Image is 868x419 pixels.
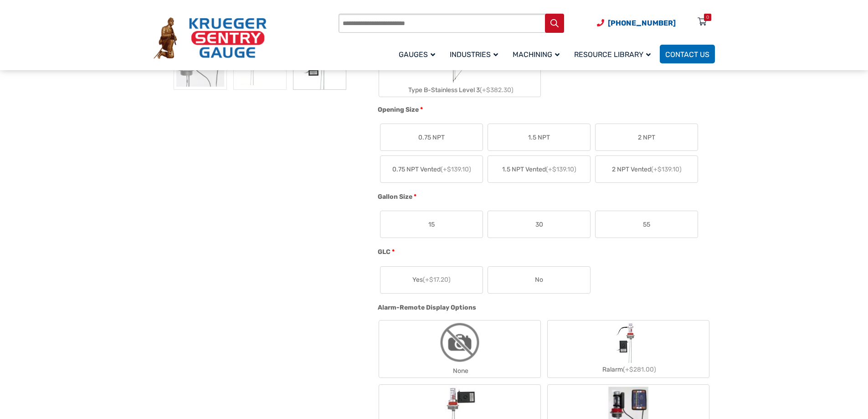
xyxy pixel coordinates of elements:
span: 55 [643,220,650,229]
span: [PHONE_NUMBER] [608,19,676,27]
abbr: required [420,105,423,114]
span: Industries [450,50,498,59]
a: Resource Library [569,43,660,65]
span: 2 NPT [638,133,655,142]
div: None [379,364,540,378]
span: 30 [535,220,543,229]
img: Krueger Sentry Gauge [154,17,267,59]
span: No [535,275,543,285]
span: 2 NPT Vented [612,165,682,174]
span: Opening Size [378,106,419,114]
span: (+$139.10) [546,166,576,173]
a: Machining [507,43,569,65]
span: 15 [428,220,435,229]
span: 1.5 NPT [528,133,550,142]
span: 0.75 NPT [418,133,445,142]
a: Contact Us [660,45,715,63]
a: Industries [444,43,507,65]
span: Gauges [399,50,435,59]
span: (+$139.10) [651,166,682,173]
span: Yes [412,275,451,285]
label: Ralarm [548,322,709,376]
a: Phone Number (920) 434-8860 [597,17,676,29]
div: Ralarm [548,363,709,376]
span: Gallon Size [378,193,412,201]
a: Gauges [393,43,444,65]
span: Contact Us [665,50,709,59]
span: (+$17.20) [423,276,451,284]
span: (+$281.00) [623,366,656,373]
div: 0 [706,14,709,21]
span: 1.5 NPT Vented [502,165,576,174]
abbr: required [392,247,395,257]
span: (+$139.10) [441,166,471,173]
span: GLC [378,248,390,256]
span: 0.75 NPT Vented [392,165,471,174]
span: Resource Library [574,50,651,59]
span: Machining [513,50,560,59]
span: Alarm-Remote Display Options [378,304,476,311]
abbr: required [414,192,416,202]
label: None [379,321,540,378]
span: (+$382.30) [480,86,514,94]
div: Type B-Stainless Level 3 [379,83,540,97]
